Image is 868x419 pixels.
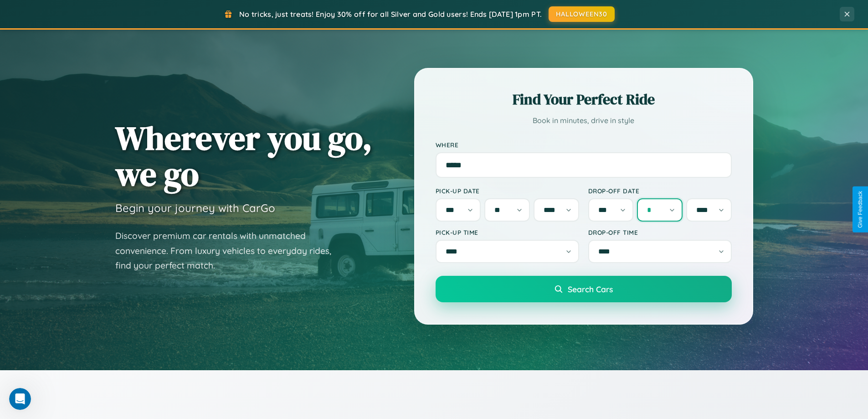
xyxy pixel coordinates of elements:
[588,187,732,195] label: Drop-off Date
[568,284,613,294] span: Search Cars
[588,228,732,236] label: Drop-off Time
[115,228,343,273] p: Discover premium car rentals with unmatched convenience. From luxury vehicles to everyday rides, ...
[436,187,579,195] label: Pick-up Date
[436,141,732,149] label: Where
[115,120,372,192] h1: Wherever you go, we go
[239,10,542,19] span: No tricks, just treats! Enjoy 30% off for all Silver and Gold users! Ends [DATE] 1pm PT.
[549,6,615,22] button: HALLOWEEN30
[9,388,31,410] iframe: Intercom live chat
[436,276,732,302] button: Search Cars
[436,89,732,109] h2: Find Your Perfect Ride
[857,191,863,228] div: Give Feedback
[115,201,275,215] h3: Begin your journey with CarGo
[436,114,732,127] p: Book in minutes, drive in style
[436,228,579,236] label: Pick-up Time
